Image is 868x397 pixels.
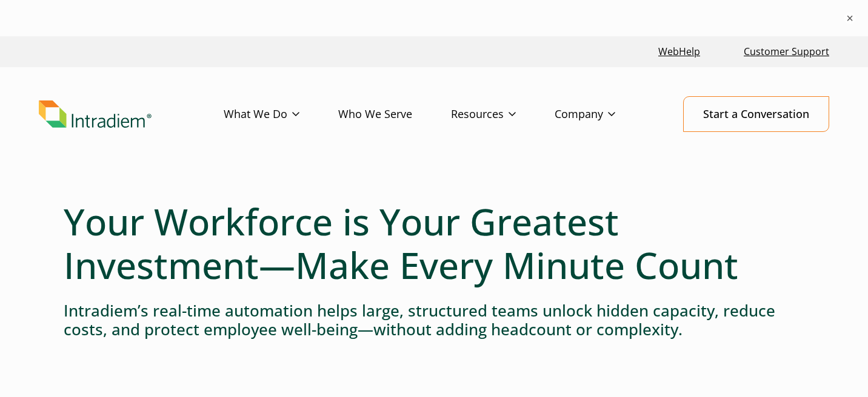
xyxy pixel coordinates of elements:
[451,97,555,132] a: Resources
[844,12,856,24] button: ×
[64,301,804,339] h4: Intradiem’s real-time automation helps large, structured teams unlock hidden capacity, reduce cos...
[739,39,834,65] a: Customer Support
[683,96,829,132] a: Start a Conversation
[64,200,804,287] h1: Your Workforce is Your Greatest Investment—Make Every Minute Count
[224,97,338,132] a: What We Do
[39,100,224,128] a: Link to homepage of Intradiem
[39,100,152,128] img: Intradiem
[653,39,705,65] a: Link opens in a new window
[338,97,451,132] a: Who We Serve
[555,97,654,132] a: Company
